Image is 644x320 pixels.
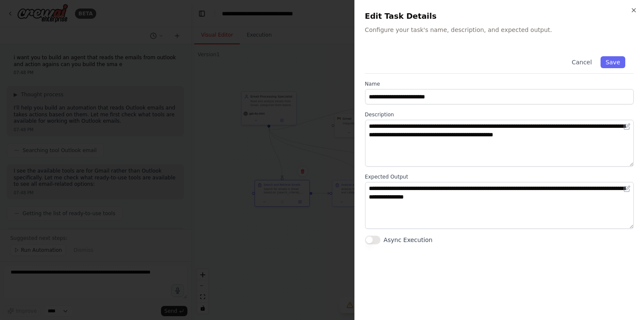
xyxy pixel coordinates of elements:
label: Name [365,81,634,87]
button: Cancel [566,56,597,68]
button: Save [601,56,625,68]
h2: Edit Task Details [365,10,634,22]
p: Configure your task's name, description, and expected output. [365,26,634,34]
button: Open in editor [622,184,632,194]
button: Open in editor [622,121,632,132]
label: Async Execution [384,236,433,244]
label: Description [365,111,634,118]
label: Expected Output [365,173,634,180]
